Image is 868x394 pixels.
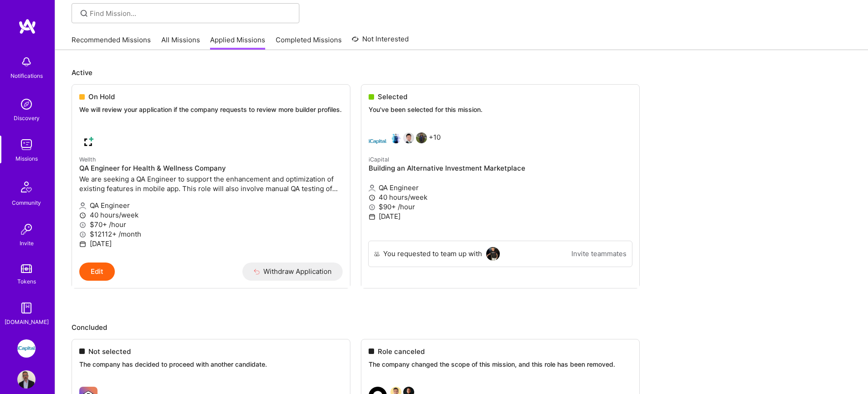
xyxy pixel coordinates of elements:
small: Wellth [79,156,96,163]
img: Wellth company logo [79,132,98,151]
img: User Avatar [17,370,36,389]
p: QA Engineer [79,201,343,210]
img: logo [18,18,36,35]
i: icon Clock [79,212,86,219]
a: iCapital: Building an Alternative Investment Marketplace [15,339,38,358]
i: icon Calendar [79,241,86,248]
div: Invite [20,238,34,248]
img: tokens [21,264,32,273]
a: Applied Missions [210,35,265,50]
a: User Avatar [15,370,38,389]
div: Discovery [14,113,40,123]
i: icon SearchGrey [79,8,89,19]
img: guide book [17,299,36,317]
button: Withdraw Application [242,263,343,281]
a: Recommended Missions [72,35,151,50]
input: Find Mission... [90,9,293,18]
p: We will review your application if the company requests to review more builder profiles. [79,105,343,114]
a: All Missions [161,35,200,50]
i: icon MoneyGray [79,222,86,228]
img: iCapital: Building an Alternative Investment Marketplace [17,339,36,358]
h4: QA Engineer for Health & Wellness Company [79,164,343,172]
img: bell [17,53,36,71]
div: Missions [15,154,38,163]
i: icon Applicant [79,202,86,209]
img: discovery [17,95,36,113]
a: Not Interested [352,34,409,50]
div: Notifications [10,71,43,81]
a: Wellth company logoWellthQA Engineer for Health & Wellness CompanyWe are seeking a QA Engineer to... [72,125,350,263]
p: 40 hours/week [79,210,343,220]
img: Invite [17,220,36,238]
p: Concluded [72,323,852,332]
button: Edit [79,263,115,281]
i: icon MoneyGray [79,231,86,238]
img: Community [15,176,37,198]
p: $12112+ /month [79,229,343,239]
img: teamwork [17,136,36,154]
div: Community [12,198,41,207]
div: [DOMAIN_NAME] [5,317,49,327]
p: We are seeking a QA Engineer to support the enhancement and optimization of existing features in ... [79,174,343,193]
p: Active [72,68,852,77]
p: [DATE] [79,239,343,248]
div: Tokens [17,277,36,286]
a: Completed Missions [276,35,342,50]
p: $70+ /hour [79,220,343,229]
span: On Hold [88,92,115,101]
